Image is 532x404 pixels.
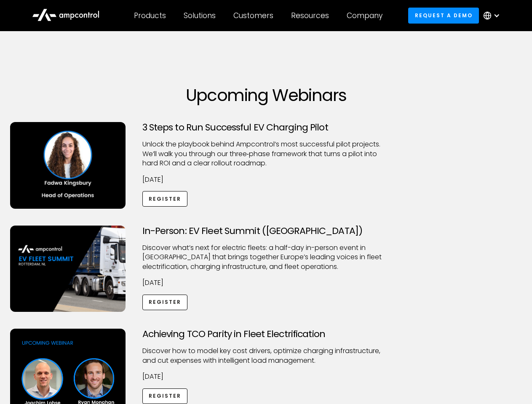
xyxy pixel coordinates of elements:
a: Register [142,295,188,310]
div: Solutions [184,11,216,20]
div: Resources [291,11,329,20]
div: Company [347,11,382,20]
p: ​Discover what’s next for electric fleets: a half-day in-person event in [GEOGRAPHIC_DATA] that b... [142,243,390,271]
a: Register [142,191,188,207]
p: [DATE] [142,372,390,381]
div: Customers [233,11,273,20]
a: Register [142,388,188,404]
h3: Achieving TCO Parity in Fleet Electrification [142,329,390,340]
h3: In-Person: EV Fleet Summit ([GEOGRAPHIC_DATA]) [142,226,390,237]
div: Products [134,11,166,20]
a: Request a demo [408,8,479,23]
h3: 3 Steps to Run Successful EV Charging Pilot [142,122,390,133]
p: [DATE] [142,175,390,184]
h1: Upcoming Webinars [10,85,522,105]
p: Discover how to model key cost drivers, optimize charging infrastructure, and cut expenses with i... [142,346,390,365]
p: Unlock the playbook behind Ampcontrol’s most successful pilot projects. We’ll walk you through ou... [142,140,390,168]
p: [DATE] [142,278,390,287]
